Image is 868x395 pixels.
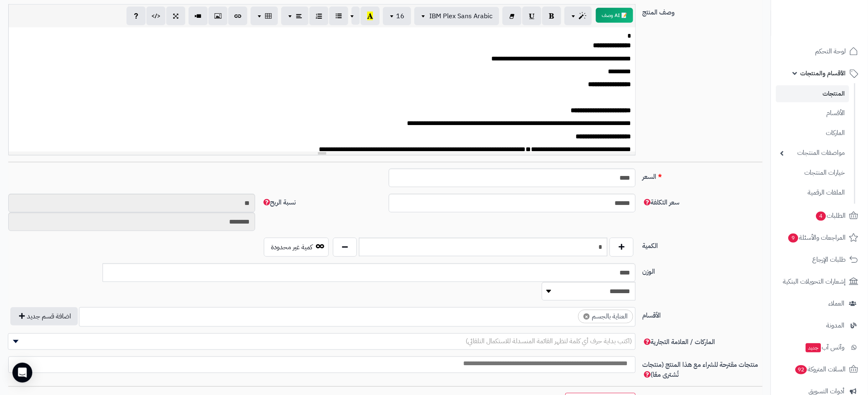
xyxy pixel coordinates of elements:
[827,320,845,331] span: المدونة
[578,310,633,323] li: العناية بالجسم
[466,336,632,346] span: (اكتب بداية حرف أي كلمة لتظهر القائمة المنسدلة للاستكمال التلقائي)
[639,169,766,182] label: السعر
[10,307,78,325] button: اضافة قسم جديد
[396,11,404,21] span: 16
[776,184,849,202] a: الملفات الرقمية
[829,298,845,309] span: العملاء
[805,342,845,353] span: وآتس آب
[776,294,863,313] a: العملاء
[639,263,766,277] label: الوزن
[262,197,296,207] span: نسبة الربح
[806,343,821,352] span: جديد
[788,232,846,243] span: المراجعات والأسئلة
[639,307,766,320] label: الأقسام
[429,11,493,21] span: IBM Plex Sans Arabic
[776,124,849,142] a: الماركات
[642,360,758,380] span: منتجات مقترحة للشراء مع هذا المنتج (منتجات تُشترى معًا)
[776,250,863,270] a: طلبات الإرجاع
[776,316,863,335] a: المدونة
[776,104,849,122] a: الأقسام
[639,4,766,17] label: وصف المنتج
[642,197,679,207] span: سعر التكلفة
[776,272,863,291] a: إشعارات التحويلات البنكية
[776,144,849,162] a: مواصفات المنتجات
[796,365,807,374] span: 92
[776,85,849,102] a: المنتجات
[776,41,863,61] a: لوحة التحكم
[783,276,846,287] span: إشعارات التحويلات البنكية
[776,359,863,379] a: السلات المتروكة92
[815,46,846,57] span: لوحة التحكم
[776,206,863,226] a: الطلبات4
[815,210,846,222] span: الطلبات
[383,7,411,25] button: 16
[642,337,715,347] span: الماركات / العلامة التجارية
[12,363,32,383] div: Open Intercom Messenger
[776,228,863,248] a: المراجعات والأسئلة9
[596,8,633,23] button: 📝 AI وصف
[789,234,799,243] span: 9
[639,238,766,251] label: الكمية
[801,67,846,79] span: الأقسام والمنتجات
[813,254,846,265] span: طلبات الإرجاع
[776,337,863,357] a: وآتس آبجديد
[816,212,826,221] span: 4
[414,7,499,25] button: IBM Plex Sans Arabic
[795,364,846,375] span: السلات المتروكة
[583,313,590,320] span: ×
[776,164,849,182] a: خيارات المنتجات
